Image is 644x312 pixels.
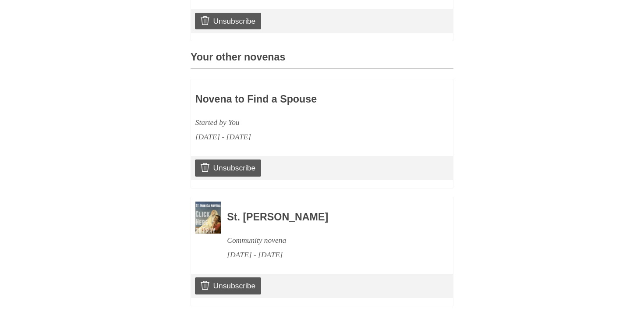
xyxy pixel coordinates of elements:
[195,130,398,144] div: [DATE] - [DATE]
[195,160,261,176] a: Unsubscribe
[227,212,429,223] h3: St. [PERSON_NAME]
[227,233,429,248] div: Community novena
[195,94,398,105] h3: Novena to Find a Spouse
[195,277,261,294] a: Unsubscribe
[227,248,429,262] div: [DATE] - [DATE]
[191,52,453,69] h3: Your other novenas
[195,115,398,130] div: Started by You
[195,13,261,29] a: Unsubscribe
[195,202,221,234] img: Novena image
